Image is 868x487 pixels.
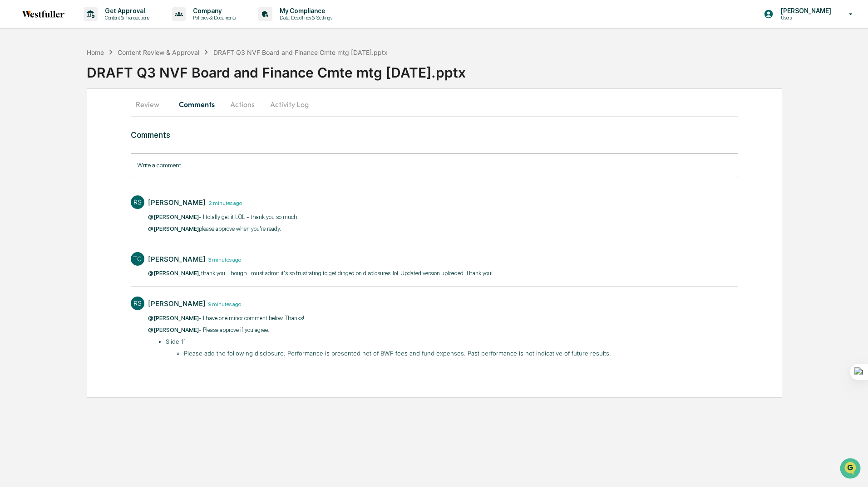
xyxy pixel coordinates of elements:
div: 🗄️ [66,115,73,122]
h3: Comments [131,130,738,140]
p: How can we help? [9,19,165,34]
time: Friday, October 3, 2025 at 11:08:48 AM PDT [206,300,241,307]
div: 🔎 [9,132,16,140]
a: Powered byPylon [64,153,110,161]
a: 🖐️Preclearance [5,111,62,127]
div: 🖐️ [9,115,16,122]
span: @[PERSON_NAME] [148,214,199,220]
span: @[PERSON_NAME] [148,225,199,232]
div: Start new chat [31,69,149,78]
p: Users [774,15,836,21]
p: , thank you. Though I must admit it's so frustrating to get dinged on disclosures. lol. Updated v... [148,269,493,278]
p: [PERSON_NAME] [774,7,836,15]
p: Company [186,7,240,15]
button: Start new chat [154,72,165,83]
div: DRAFT Q3 NVF Board and Finance Cmte mtg [DATE].pptx [87,57,868,81]
p: Data, Deadlines & Settings [272,15,337,21]
div: DRAFT Q3 NVF Board and Finance Cmte mtg [DATE].pptx [213,49,388,56]
div: secondary tabs example [131,93,738,115]
img: logo [22,10,65,18]
p: - I totally get it LOL - thank you so much! [148,213,299,222]
p: Get Approval [98,7,154,15]
div: [PERSON_NAME] [148,299,206,308]
div: Home [87,49,104,56]
span: @[PERSON_NAME] [148,326,199,333]
p: Content & Transactions [98,15,154,21]
p: - Please approve if you agree. [148,326,611,335]
span: Data Lookup [18,131,57,141]
div: We're available if you need us! [31,78,115,86]
span: @[PERSON_NAME] [148,315,199,321]
span: Preclearance [18,114,59,123]
div: RS [131,195,144,209]
p: My Compliance [272,7,337,15]
button: Activity Log [263,93,316,115]
div: Content Review & Approval [118,49,199,56]
p: Policies & Documents [186,15,240,21]
span: Attestations [75,114,113,123]
img: 1746055101610-c473b297-6a78-478c-a979-82029cc54cd1 [9,69,25,86]
button: Comments [172,93,222,115]
time: Friday, October 3, 2025 at 11:16:05 AM PDT [206,199,242,206]
div: RS [131,297,144,310]
p: - I have one minor comment below. Thanks! [148,314,611,323]
time: Friday, October 3, 2025 at 11:14:39 AM PDT [206,255,241,263]
div: TC [131,252,144,266]
a: 🔎Data Lookup [5,128,61,144]
li: Please add the following disclosure: Performance is presented net of BWF fees and fund expenses. ... [184,349,611,358]
button: Actions [222,93,263,115]
iframe: Open customer support [839,457,863,482]
li: Slide 11 [166,337,611,358]
span: Pylon [90,154,110,161]
a: 🗄️Attestations [62,111,116,127]
span: @[PERSON_NAME] [148,270,199,277]
div: [PERSON_NAME] [148,198,206,207]
p: please approve when you're ready.​ [148,224,299,234]
button: Review [131,93,172,115]
div: [PERSON_NAME] [148,255,206,263]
